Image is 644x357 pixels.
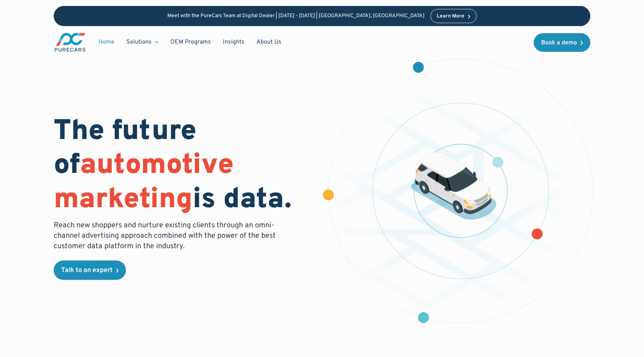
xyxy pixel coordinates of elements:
[217,35,250,49] a: Insights
[61,267,113,274] div: Talk to an expert
[120,35,164,49] div: Solutions
[430,9,477,23] a: Learn More
[92,35,120,49] a: Home
[54,32,86,53] img: purecars logo
[126,38,152,46] div: Solutions
[411,152,496,220] img: illustration of a vehicle
[54,260,126,280] a: Talk to an expert
[54,220,280,252] p: Reach new shoppers and nurture existing clients through an omni-channel advertising approach comb...
[54,32,86,53] a: main
[54,115,313,217] h1: The future of is data.
[167,13,424,19] p: Meet with the PureCars Team at Digital Dealer | [DATE] - [DATE] | [GEOGRAPHIC_DATA], [GEOGRAPHIC_...
[54,148,234,218] span: automotive marketing
[250,35,287,49] a: About Us
[534,33,590,52] a: Book a demo
[437,14,464,19] div: Learn More
[541,40,577,46] div: Book a demo
[164,35,217,49] a: OEM Programs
